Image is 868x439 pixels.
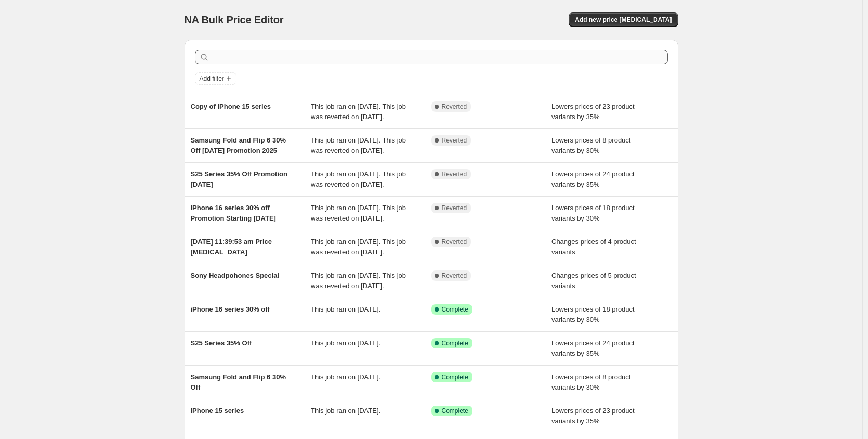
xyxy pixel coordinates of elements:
[551,373,630,391] span: Lowers prices of 8 product variants by 30%
[551,272,636,290] span: Changes prices of 5 product variants
[442,305,468,314] span: Complete
[442,407,468,415] span: Complete
[442,170,467,178] span: Reverted
[311,373,380,381] span: This job ran on [DATE].
[551,339,635,357] span: Lowers prices of 24 product variants by 35%
[442,204,467,212] span: Reverted
[442,272,467,280] span: Reverted
[442,136,467,145] span: Reverted
[551,136,630,154] span: Lowers prices of 8 product variants by 30%
[569,12,678,27] button: Add new price [MEDICAL_DATA]
[311,272,406,290] span: This job ran on [DATE]. This job was reverted on [DATE].
[191,136,286,154] span: Samsung Fold and Flip 6 30% Off [DATE] Promotion 2025
[191,170,287,188] span: S25 Series 35% Off Promotion [DATE]
[311,407,380,415] span: This job ran on [DATE].
[575,16,672,24] span: Add new price [MEDICAL_DATA]
[191,204,276,222] span: iPhone 16 series 30% off Promotion Starting [DATE]
[191,339,252,347] span: S25 Series 35% Off
[311,339,380,347] span: This job ran on [DATE].
[191,238,272,256] span: [DATE] 11:39:53 am Price [MEDICAL_DATA]
[551,170,635,188] span: Lowers prices of 24 product variants by 35%
[191,272,280,279] span: Sony Headpohones Special
[191,305,270,313] span: iPhone 16 series 30% off
[442,339,468,347] span: Complete
[442,238,467,246] span: Reverted
[311,238,406,256] span: This job ran on [DATE]. This job was reverted on [DATE].
[191,373,286,391] span: Samsung Fold and Flip 6 30% Off
[185,14,284,25] span: NA Bulk Price Editor
[442,373,468,381] span: Complete
[442,102,467,111] span: Reverted
[551,204,635,222] span: Lowers prices of 18 product variants by 30%
[551,407,635,425] span: Lowers prices of 23 product variants by 35%
[311,136,406,154] span: This job ran on [DATE]. This job was reverted on [DATE].
[191,407,244,415] span: iPhone 15 series
[195,72,236,85] button: Add filter
[311,305,380,313] span: This job ran on [DATE].
[311,102,406,121] span: This job ran on [DATE]. This job was reverted on [DATE].
[311,204,406,222] span: This job ran on [DATE]. This job was reverted on [DATE].
[311,170,406,188] span: This job ran on [DATE]. This job was reverted on [DATE].
[551,238,636,256] span: Changes prices of 4 product variants
[551,102,635,121] span: Lowers prices of 23 product variants by 35%
[551,305,635,324] span: Lowers prices of 18 product variants by 30%
[191,102,271,110] span: Copy of iPhone 15 series
[200,74,224,83] span: Add filter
